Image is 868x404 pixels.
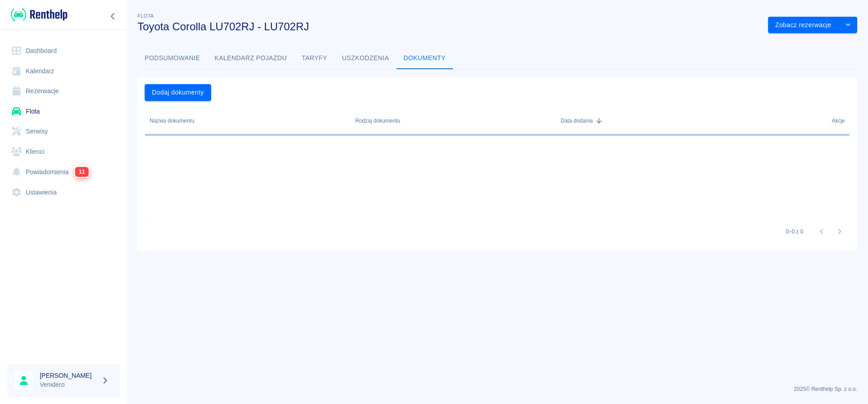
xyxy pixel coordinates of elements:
a: Ustawienia [7,182,120,203]
div: Data dodania [556,108,762,133]
a: Rezerwacje [7,81,120,101]
p: 0–0 z 0 [786,228,803,236]
a: Serwisy [7,121,120,142]
h6: [PERSON_NAME] [40,371,98,380]
button: drop-down [839,17,857,33]
span: Flota [137,13,154,19]
button: Dokumenty [396,48,453,69]
button: Uszkodzenia [335,48,396,69]
button: Zwiń nawigację [106,10,120,22]
div: Nazwa dokumentu [150,108,194,133]
a: Powiadomienia11 [7,162,120,182]
img: Renthelp logo [11,7,67,22]
p: Venidero [40,380,98,390]
h3: Toyota Corolla LU702RJ - LU702RJ [137,20,761,33]
div: Rodzaj dokumentu [351,108,557,133]
button: Sort [593,114,605,127]
a: Dashboard [7,41,120,61]
button: Dodaj dokumenty [145,84,211,101]
a: Flota [7,101,120,122]
a: Klienci [7,142,120,162]
a: Kalendarz [7,61,120,81]
button: Taryfy [294,48,335,69]
a: Renthelp logo [7,7,67,22]
div: Akcje [762,108,849,133]
button: Podsumowanie [137,48,208,69]
button: Kalendarz pojazdu [208,48,294,69]
div: Akcje [832,108,845,133]
div: Data dodania [561,108,593,133]
span: 11 [75,167,89,177]
div: Nazwa dokumentu [145,108,351,133]
div: Rodzaj dokumentu [355,108,400,133]
p: 2025 © Renthelp Sp. z o.o. [137,385,857,393]
button: Zobacz rezerwacje [768,17,839,33]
